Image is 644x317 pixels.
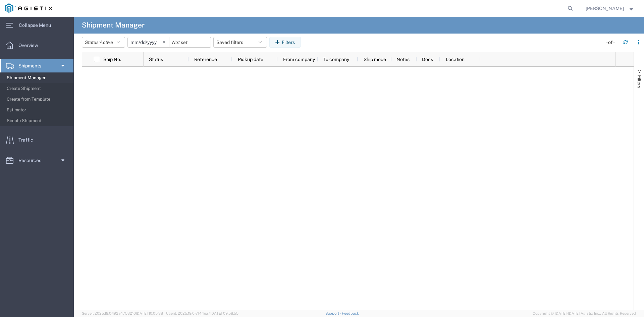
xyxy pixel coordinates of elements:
input: Not set [128,37,169,47]
a: Support [325,311,342,315]
span: Simple Shipment [7,114,69,127]
div: - of - [606,39,618,46]
span: Ship mode [364,57,386,62]
img: logo [5,3,52,13]
span: Reference [194,57,217,62]
span: Shipment Manager [7,71,69,85]
input: Not set [169,37,211,47]
span: Docs [422,57,433,62]
span: Server: 2025.19.0-192a4753216 [82,311,163,315]
span: Pickup date [238,57,263,62]
span: From company [283,57,315,62]
span: Resources [18,154,46,167]
span: Estimator [7,103,69,117]
span: Shipments [18,59,46,72]
span: Create from Template [7,93,69,106]
a: Traffic [0,133,73,147]
span: Filters [637,75,642,88]
span: Create Shipment [7,82,69,95]
span: [DATE] 09:58:55 [210,311,238,315]
button: Status:Active [82,37,125,48]
span: Active [100,40,113,45]
span: [DATE] 10:05:38 [136,311,163,315]
button: [PERSON_NAME] [585,4,635,12]
span: Client: 2025.19.0-7f44ea7 [166,311,238,315]
span: Ship No. [103,57,121,62]
a: Feedback [342,311,359,315]
h4: Shipment Manager [82,17,145,34]
span: Status [149,57,163,62]
span: To company [323,57,349,62]
a: Shipments [0,59,73,72]
button: Saved filters [213,37,267,48]
span: Collapse Menu [19,18,56,32]
span: Notes [396,57,410,62]
a: Resources [0,154,73,167]
span: Copyright © [DATE]-[DATE] Agistix Inc., All Rights Reserved [533,311,636,316]
span: Kathryn Salyers [586,5,624,12]
a: Overview [0,39,73,52]
span: Location [446,57,465,62]
span: Traffic [18,133,38,147]
span: Overview [18,39,43,52]
button: Filters [269,37,301,48]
